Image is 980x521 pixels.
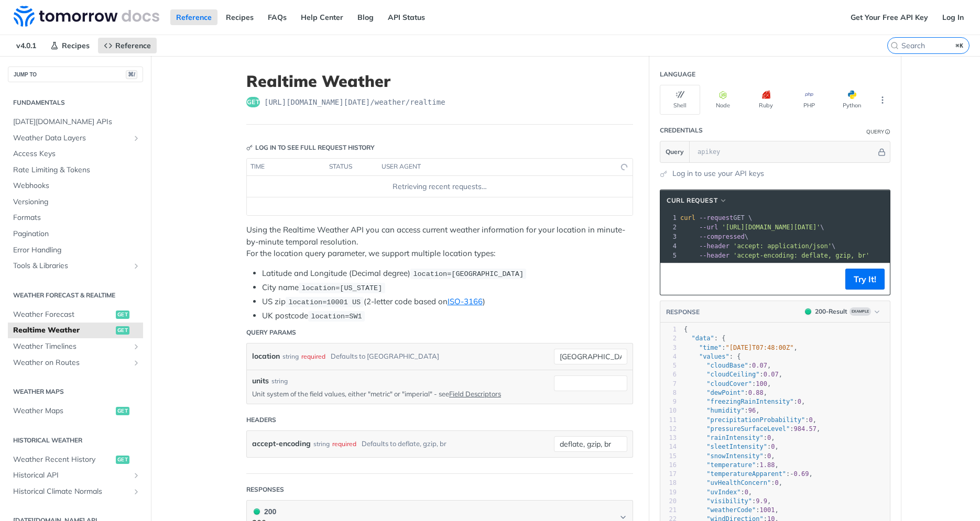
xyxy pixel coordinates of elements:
[660,397,677,406] div: 9
[98,38,157,53] a: Reference
[271,376,288,386] div: string
[850,307,871,316] span: Example
[764,371,779,378] span: 0.07
[748,389,764,396] span: 0.88
[660,406,677,415] div: 10
[246,328,296,337] div: Query Params
[13,165,140,175] span: Rate Limiting & Tokens
[262,310,633,322] li: UK postcode
[699,353,729,360] span: "values"
[660,370,677,379] div: 6
[8,452,143,468] a: Weather Recent Historyget
[8,468,143,483] a: Historical APIShow subpages for Historical API
[13,341,129,352] span: Weather Timelines
[684,461,779,469] span: : ,
[706,362,748,369] span: "cloudBase"
[684,326,688,333] span: {
[660,141,690,162] button: Query
[170,9,217,25] a: Reference
[132,471,140,480] button: Show subpages for Historical API
[295,9,349,25] a: Help Center
[706,452,763,460] span: "snowIntensity"
[684,398,805,405] span: : ,
[13,455,113,465] span: Weather Recent History
[706,497,752,505] span: "visibility"
[684,479,782,486] span: : ,
[8,162,143,178] a: Rate Limiting & Tokens
[660,352,677,361] div: 4
[13,149,140,159] span: Access Keys
[660,416,677,425] div: 11
[733,242,832,250] span: 'accept: application/json'
[8,226,143,242] a: Pagination
[878,95,887,105] svg: More ellipsis
[790,470,793,478] span: -
[684,434,775,441] span: : ,
[8,355,143,371] a: Weather on RoutesShow subpages for Weather on Routes
[132,262,140,270] button: Show subpages for Tools & Libraries
[875,92,890,108] button: More Languages
[706,389,744,396] span: "dewPoint"
[252,506,276,517] div: 200
[706,506,756,514] span: "weatherCode"
[13,470,129,481] span: Historical API
[8,114,143,130] a: [DATE][DOMAIN_NAME] APIs
[8,98,143,107] h2: Fundamentals
[699,233,745,240] span: --compressed
[756,380,767,387] span: 100
[684,353,741,360] span: : {
[413,270,524,278] span: location=[GEOGRAPHIC_DATA]
[684,470,813,478] span: : ,
[660,232,678,241] div: 3
[362,436,447,451] div: Defaults to deflate, gzip, br
[262,282,633,294] li: City name
[8,242,143,258] a: Error Handling
[13,245,140,256] span: Error Handling
[660,241,678,251] div: 4
[246,224,633,260] p: Using the Realtime Weather API you can access current weather information for your location in mi...
[660,325,677,334] div: 1
[771,443,775,450] span: 0
[132,359,140,367] button: Show subpages for Weather on Routes
[666,307,700,317] button: RESPONSE
[890,41,899,50] svg: Search
[254,508,260,515] span: 200
[246,143,375,152] div: Log in to see full request history
[680,214,695,221] span: curl
[220,9,259,25] a: Recipes
[660,470,677,479] div: 17
[378,159,612,175] th: user agent
[449,390,501,398] a: Field Descriptors
[660,213,678,223] div: 1
[706,407,744,414] span: "humidity"
[684,371,782,378] span: : ,
[660,70,695,79] div: Language
[252,436,311,451] label: accept-encoding
[809,416,812,424] span: 0
[660,343,677,352] div: 3
[660,334,677,343] div: 2
[325,159,378,175] th: status
[699,224,718,231] span: --url
[8,258,143,274] a: Tools & LibrariesShow subpages for Tools & Libraries
[684,344,798,351] span: : ,
[8,210,143,226] a: Formats
[13,406,113,416] span: Weather Maps
[953,40,966,51] kbd: ⌘K
[331,349,439,364] div: Defaults to [GEOGRAPHIC_DATA]
[246,72,633,91] h1: Realtime Weather
[660,361,677,370] div: 5
[706,425,790,433] span: "pressureSurfaceLevel"
[116,407,129,415] span: get
[767,452,771,460] span: 0
[684,489,752,496] span: : ,
[246,145,253,151] svg: Key
[789,85,829,115] button: PHP
[684,443,779,450] span: : ,
[247,159,325,175] th: time
[252,389,538,398] p: Unit system of the field values, either "metric" or "imperial" - see
[13,325,113,336] span: Realtime Weather
[8,146,143,162] a: Access Keys
[288,298,361,306] span: location=10001 US
[680,214,752,221] span: GET \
